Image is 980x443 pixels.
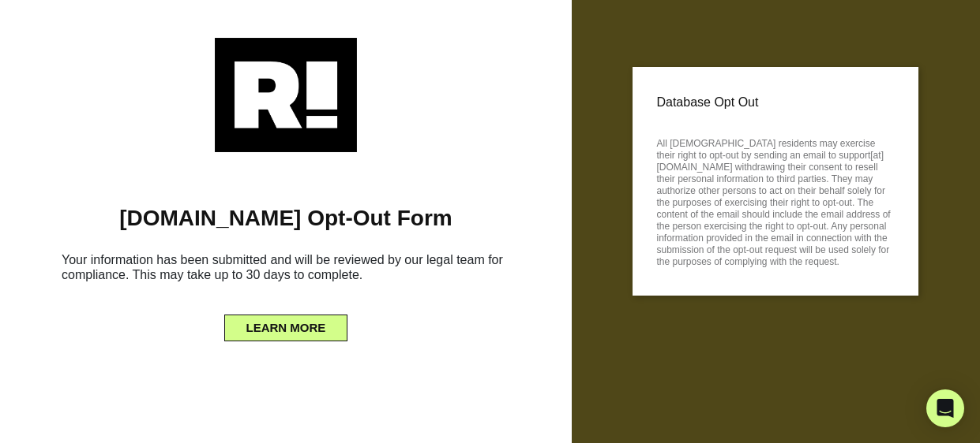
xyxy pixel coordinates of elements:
[24,246,548,295] h6: Your information has been submitted and will be reviewed by our legal team for compliance. This m...
[926,389,964,427] div: Open Intercom Messenger
[656,133,895,268] p: All [DEMOGRAPHIC_DATA] residents may exercise their right to opt-out by sending an email to suppo...
[224,317,348,329] a: LEARN MORE
[215,38,357,152] img: Retention.com
[656,91,895,114] p: Database Opt Out
[24,205,548,232] h1: [DOMAIN_NAME] Opt-Out Form
[224,315,348,341] button: LEARN MORE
